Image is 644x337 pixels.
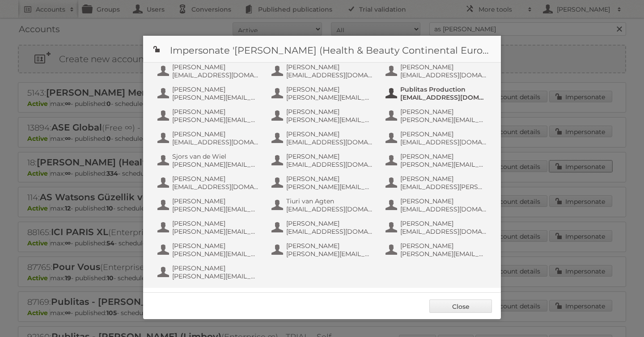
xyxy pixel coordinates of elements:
[400,183,487,191] span: [EMAIL_ADDRESS][PERSON_NAME][DOMAIN_NAME]
[157,241,262,259] button: [PERSON_NAME] [PERSON_NAME][EMAIL_ADDRESS][DOMAIN_NAME]
[286,130,373,138] span: [PERSON_NAME]
[286,85,373,93] span: [PERSON_NAME]
[286,175,373,183] span: [PERSON_NAME]
[429,299,492,313] a: Close
[172,93,259,101] span: [PERSON_NAME][EMAIL_ADDRESS][DOMAIN_NAME]
[157,62,262,80] button: [PERSON_NAME] [EMAIL_ADDRESS][DOMAIN_NAME]
[157,84,262,102] button: [PERSON_NAME] [PERSON_NAME][EMAIL_ADDRESS][DOMAIN_NAME]
[172,85,259,93] span: [PERSON_NAME]
[400,160,487,168] span: [PERSON_NAME][EMAIL_ADDRESS][DOMAIN_NAME]
[286,242,373,250] span: [PERSON_NAME]
[271,129,376,147] button: [PERSON_NAME] [EMAIL_ADDRESS][DOMAIN_NAME]
[286,116,373,124] span: [PERSON_NAME][EMAIL_ADDRESS][DOMAIN_NAME]
[271,196,376,214] button: Tiuri van Agten [EMAIL_ADDRESS][DOMAIN_NAME]
[172,175,259,183] span: [PERSON_NAME]
[271,84,376,102] button: [PERSON_NAME] [PERSON_NAME][EMAIL_ADDRESS][DOMAIN_NAME]
[385,129,490,147] button: [PERSON_NAME] [EMAIL_ADDRESS][DOMAIN_NAME]
[400,205,487,213] span: [EMAIL_ADDRESS][DOMAIN_NAME]
[400,63,487,71] span: [PERSON_NAME]
[172,108,259,116] span: [PERSON_NAME]
[286,160,373,168] span: [EMAIL_ADDRESS][DOMAIN_NAME]
[286,183,373,191] span: [PERSON_NAME][EMAIL_ADDRESS][DOMAIN_NAME]
[157,152,262,169] button: Sjors van de Wiel [PERSON_NAME][EMAIL_ADDRESS][DOMAIN_NAME]
[172,197,259,205] span: [PERSON_NAME]
[400,93,487,101] span: [EMAIL_ADDRESS][DOMAIN_NAME]
[400,108,487,116] span: [PERSON_NAME]
[271,107,376,125] button: [PERSON_NAME] [PERSON_NAME][EMAIL_ADDRESS][DOMAIN_NAME]
[172,183,259,191] span: [EMAIL_ADDRESS][DOMAIN_NAME]
[172,264,259,272] span: [PERSON_NAME]
[172,227,259,236] span: [PERSON_NAME][EMAIL_ADDRESS][DOMAIN_NAME]
[172,152,259,160] span: Sjors van de Wiel
[400,85,487,93] span: Publitas Production
[286,71,373,79] span: [EMAIL_ADDRESS][DOMAIN_NAME]
[172,71,259,79] span: [EMAIL_ADDRESS][DOMAIN_NAME]
[385,196,490,214] button: [PERSON_NAME] [EMAIL_ADDRESS][DOMAIN_NAME]
[400,138,487,146] span: [EMAIL_ADDRESS][DOMAIN_NAME]
[385,84,490,102] button: Publitas Production [EMAIL_ADDRESS][DOMAIN_NAME]
[271,152,376,169] button: [PERSON_NAME] [EMAIL_ADDRESS][DOMAIN_NAME]
[385,219,490,236] button: [PERSON_NAME] [EMAIL_ADDRESS][DOMAIN_NAME]
[400,197,487,205] span: [PERSON_NAME]
[271,219,376,236] button: [PERSON_NAME] [EMAIL_ADDRESS][DOMAIN_NAME]
[385,174,490,192] button: [PERSON_NAME] [EMAIL_ADDRESS][PERSON_NAME][DOMAIN_NAME]
[271,241,376,259] button: [PERSON_NAME] [PERSON_NAME][EMAIL_ADDRESS][DOMAIN_NAME]
[400,250,487,258] span: [PERSON_NAME][EMAIL_ADDRESS][DOMAIN_NAME]
[400,227,487,236] span: [EMAIL_ADDRESS][DOMAIN_NAME]
[385,62,490,80] button: [PERSON_NAME] [EMAIL_ADDRESS][DOMAIN_NAME]
[172,272,259,280] span: [PERSON_NAME][EMAIL_ADDRESS][DOMAIN_NAME]
[172,160,259,168] span: [PERSON_NAME][EMAIL_ADDRESS][DOMAIN_NAME]
[286,93,373,101] span: [PERSON_NAME][EMAIL_ADDRESS][DOMAIN_NAME]
[157,174,262,192] button: [PERSON_NAME] [EMAIL_ADDRESS][DOMAIN_NAME]
[286,250,373,258] span: [PERSON_NAME][EMAIL_ADDRESS][DOMAIN_NAME]
[385,152,490,169] button: [PERSON_NAME] [PERSON_NAME][EMAIL_ADDRESS][DOMAIN_NAME]
[286,108,373,116] span: [PERSON_NAME]
[157,107,262,125] button: [PERSON_NAME] [PERSON_NAME][EMAIL_ADDRESS][DOMAIN_NAME]
[385,241,490,259] button: [PERSON_NAME] [PERSON_NAME][EMAIL_ADDRESS][DOMAIN_NAME]
[172,116,259,124] span: [PERSON_NAME][EMAIL_ADDRESS][DOMAIN_NAME]
[172,250,259,258] span: [PERSON_NAME][EMAIL_ADDRESS][DOMAIN_NAME]
[400,242,487,250] span: [PERSON_NAME]
[400,130,487,138] span: [PERSON_NAME]
[400,175,487,183] span: [PERSON_NAME]
[172,205,259,213] span: [PERSON_NAME][EMAIL_ADDRESS][DOMAIN_NAME]
[286,138,373,146] span: [EMAIL_ADDRESS][DOMAIN_NAME]
[157,219,262,236] button: [PERSON_NAME] [PERSON_NAME][EMAIL_ADDRESS][DOMAIN_NAME]
[172,242,259,250] span: [PERSON_NAME]
[271,174,376,192] button: [PERSON_NAME] [PERSON_NAME][EMAIL_ADDRESS][DOMAIN_NAME]
[157,196,262,214] button: [PERSON_NAME] [PERSON_NAME][EMAIL_ADDRESS][DOMAIN_NAME]
[271,62,376,80] button: [PERSON_NAME] [EMAIL_ADDRESS][DOMAIN_NAME]
[172,219,259,227] span: [PERSON_NAME]
[400,152,487,160] span: [PERSON_NAME]
[400,116,487,124] span: [PERSON_NAME][EMAIL_ADDRESS][DOMAIN_NAME]
[286,205,373,213] span: [EMAIL_ADDRESS][DOMAIN_NAME]
[400,71,487,79] span: [EMAIL_ADDRESS][DOMAIN_NAME]
[172,63,259,71] span: [PERSON_NAME]
[286,227,373,236] span: [EMAIL_ADDRESS][DOMAIN_NAME]
[143,36,501,63] h1: Impersonate '[PERSON_NAME] (Health & Beauty Continental Europe) B.V.'
[157,263,262,281] button: [PERSON_NAME] [PERSON_NAME][EMAIL_ADDRESS][DOMAIN_NAME]
[286,63,373,71] span: [PERSON_NAME]
[172,130,259,138] span: [PERSON_NAME]
[172,138,259,146] span: [EMAIL_ADDRESS][DOMAIN_NAME]
[157,129,262,147] button: [PERSON_NAME] [EMAIL_ADDRESS][DOMAIN_NAME]
[286,219,373,227] span: [PERSON_NAME]
[286,197,373,205] span: Tiuri van Agten
[400,219,487,227] span: [PERSON_NAME]
[286,152,373,160] span: [PERSON_NAME]
[385,107,490,125] button: [PERSON_NAME] [PERSON_NAME][EMAIL_ADDRESS][DOMAIN_NAME]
